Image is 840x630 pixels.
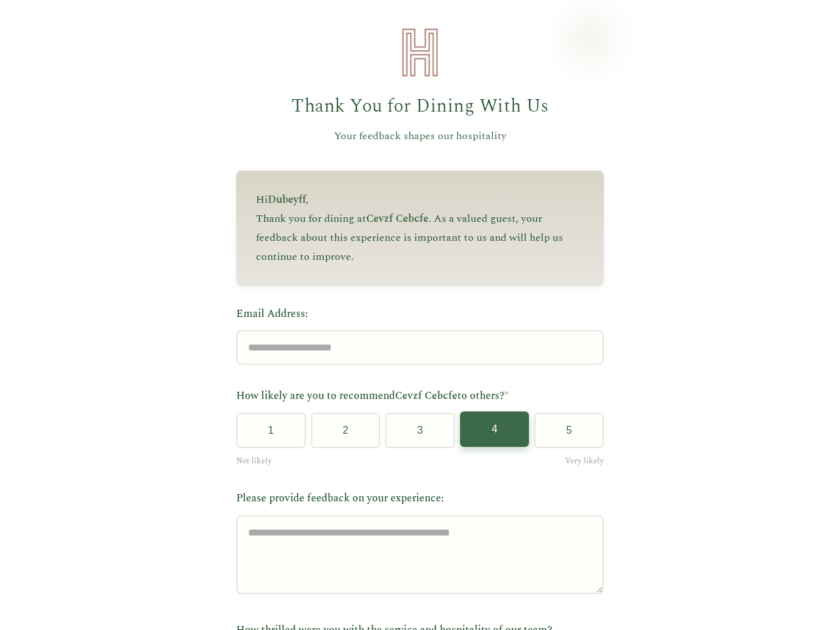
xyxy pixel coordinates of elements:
[394,26,446,79] img: Heirloom Hospitality Logo
[268,192,306,207] span: Dubeyff
[565,455,604,467] span: Very likely
[236,306,604,323] label: Email Address:
[236,388,604,405] label: How likely are you to recommend to others?
[256,190,584,209] p: Hi ,
[236,128,604,145] p: Your feedback shapes our hospitality
[256,209,584,266] p: Thank you for dining at . As a valued guest, your feedback about this experience is important to ...
[395,388,457,404] span: Cevzf Cebcfe
[236,490,604,507] label: Please provide feedback on your experience:
[366,211,429,226] span: Cevzf Cebcfe
[236,455,272,467] span: Not likely
[236,413,306,448] button: 1
[311,413,381,448] button: 2
[385,413,455,448] button: 3
[534,413,604,448] button: 5
[236,92,604,121] h1: Thank You for Dining With Us
[460,411,530,447] button: 4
